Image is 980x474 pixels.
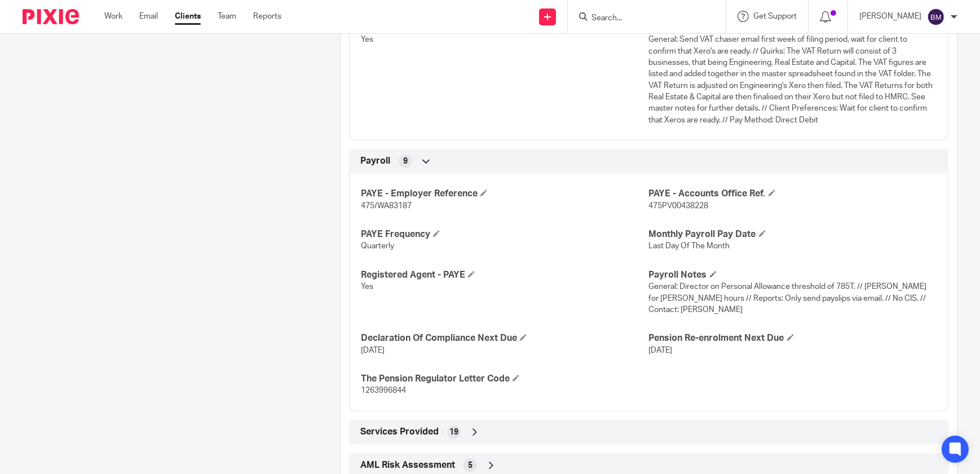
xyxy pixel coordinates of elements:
h4: Declaration Of Compliance Next Due [361,332,648,344]
span: Payroll [360,155,390,167]
input: Search [590,14,692,24]
h4: The Pension Regulator Letter Code [361,373,648,385]
h4: Pension Re-enrolment Next Due [649,332,937,344]
span: 475/WA83187 [361,202,412,210]
span: 19 [449,427,458,438]
h4: PAYE - Accounts Office Ref. [649,188,937,200]
span: Quarterly [361,242,394,250]
span: General: Director on Personal Allowance threshold of 785T. // [PERSON_NAME] for [PERSON_NAME] hou... [649,283,927,314]
h4: Payroll Notes [649,269,937,281]
span: Yes [361,283,373,291]
span: AML Risk Assessment [360,459,455,471]
span: 5 [468,460,473,471]
a: Team [218,11,236,22]
h4: PAYE Frequency [361,229,648,240]
a: Clients [175,11,201,22]
a: Work [104,11,122,22]
span: 1263996844 [361,387,406,394]
span: 9 [403,156,408,167]
span: 475PV00438228 [649,202,709,210]
span: General: Send VAT chaser email first week of filing period, wait for client to confirm that Xero'... [649,36,933,124]
img: svg%3E [927,8,945,26]
p: [PERSON_NAME] [859,11,921,22]
span: [DATE] [361,346,385,354]
span: Yes [361,36,373,43]
h4: PAYE - Employer Reference [361,188,648,200]
span: Last Day Of The Month [649,242,730,250]
a: Email [139,11,158,22]
span: Services Provided [360,426,439,438]
h4: Registered Agent - PAYE [361,269,648,281]
span: [DATE] [649,346,673,354]
h4: Monthly Payroll Pay Date [649,229,937,240]
img: Pixie [23,9,79,24]
a: Reports [253,11,281,22]
span: Get Support [753,12,797,20]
